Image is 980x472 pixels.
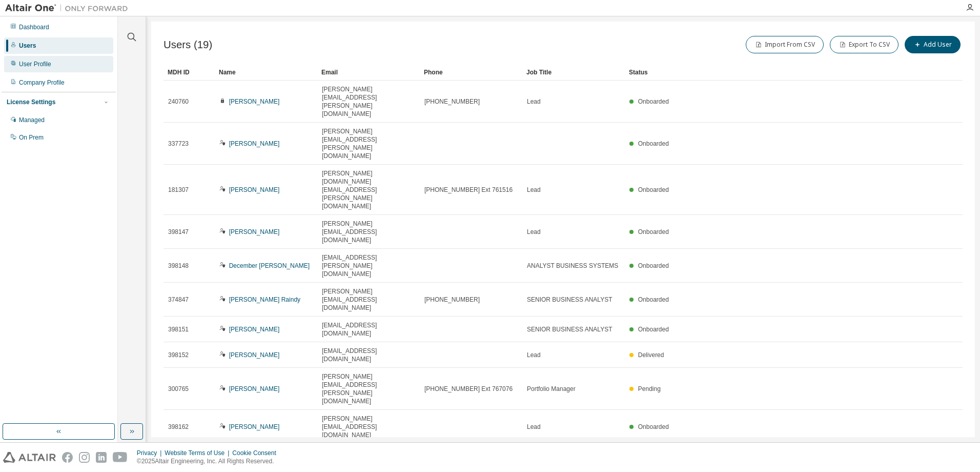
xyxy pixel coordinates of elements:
button: Export To CSV [830,36,899,53]
span: [PHONE_NUMBER] [424,97,480,106]
span: Delivered [638,351,664,359]
span: Lead [527,228,541,236]
img: facebook.svg [62,452,73,463]
span: SENIOR BUSINESS ANALYST [527,325,612,333]
span: 240760 [168,97,189,106]
span: Onboarded [638,186,669,193]
span: [PERSON_NAME][EMAIL_ADDRESS][DOMAIN_NAME] [322,287,415,312]
div: On Prem [19,133,44,142]
span: ANALYST BUSINESS SYSTEMS [527,262,618,270]
span: Lead [527,97,541,106]
span: 398147 [168,228,189,236]
div: Job Title [526,64,621,81]
span: [EMAIL_ADDRESS][DOMAIN_NAME] [322,321,415,338]
span: Onboarded [638,296,669,303]
span: Pending [638,385,661,392]
a: [PERSON_NAME] [229,423,280,430]
span: [PERSON_NAME][EMAIL_ADDRESS][PERSON_NAME][DOMAIN_NAME] [322,85,415,118]
span: [PERSON_NAME][EMAIL_ADDRESS][PERSON_NAME][DOMAIN_NAME] [322,127,415,160]
span: [PHONE_NUMBER] Ext 767076 [424,385,513,393]
span: [PERSON_NAME][EMAIL_ADDRESS][DOMAIN_NAME] [322,415,415,439]
div: Name [219,64,313,81]
span: Onboarded [638,326,669,333]
div: MDH ID [168,64,211,81]
div: User Profile [19,60,51,68]
a: December [PERSON_NAME] [229,262,310,269]
span: Onboarded [638,262,669,269]
span: 398162 [168,423,189,431]
span: [PERSON_NAME][EMAIL_ADDRESS][PERSON_NAME][DOMAIN_NAME] [322,372,415,405]
img: Altair One [5,3,133,13]
div: Status [629,64,909,81]
span: [PERSON_NAME][EMAIL_ADDRESS][DOMAIN_NAME] [322,220,415,244]
div: Phone [424,64,518,81]
div: Company Profile [19,78,65,87]
a: [PERSON_NAME] [229,98,280,105]
div: Managed [19,116,45,124]
span: Users (19) [164,39,212,51]
a: [PERSON_NAME] [229,385,280,392]
span: 398151 [168,325,189,333]
span: SENIOR BUSINESS ANALYST [527,296,612,304]
span: Onboarded [638,98,669,105]
span: Portfolio Manager [527,385,576,393]
div: Dashboard [19,23,49,31]
span: [EMAIL_ADDRESS][DOMAIN_NAME] [322,347,415,363]
span: 337723 [168,140,189,148]
div: Email [321,64,416,81]
a: [PERSON_NAME] Raindy [229,296,300,303]
span: 374847 [168,296,189,304]
span: Onboarded [638,228,669,235]
span: [EMAIL_ADDRESS][PERSON_NAME][DOMAIN_NAME] [322,253,415,278]
img: instagram.svg [79,452,90,463]
span: Onboarded [638,423,669,430]
a: [PERSON_NAME] [229,326,280,333]
div: Privacy [137,449,165,457]
span: 300765 [168,385,189,393]
img: altair_logo.svg [3,452,56,463]
a: [PERSON_NAME] [229,351,280,359]
span: [PERSON_NAME][DOMAIN_NAME][EMAIL_ADDRESS][PERSON_NAME][DOMAIN_NAME] [322,169,415,210]
span: [PHONE_NUMBER] [424,296,480,304]
img: linkedin.svg [96,452,107,463]
span: 398152 [168,351,189,359]
img: youtube.svg [113,452,128,463]
span: [PHONE_NUMBER] Ext 761516 [424,186,513,194]
span: 398148 [168,262,189,270]
button: Import From CSV [746,36,824,53]
a: [PERSON_NAME] [229,228,280,235]
span: Onboarded [638,140,669,147]
a: [PERSON_NAME] [229,186,280,193]
div: License Settings [7,98,55,106]
span: 181307 [168,186,189,194]
p: © 2025 Altair Engineering, Inc. All Rights Reserved. [137,457,282,466]
span: Lead [527,423,541,431]
a: [PERSON_NAME] [229,140,280,147]
span: Lead [527,186,541,194]
div: Website Terms of Use [165,449,232,457]
div: Cookie Consent [232,449,282,457]
span: Lead [527,351,541,359]
div: Users [19,42,36,50]
button: Add User [905,36,961,53]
